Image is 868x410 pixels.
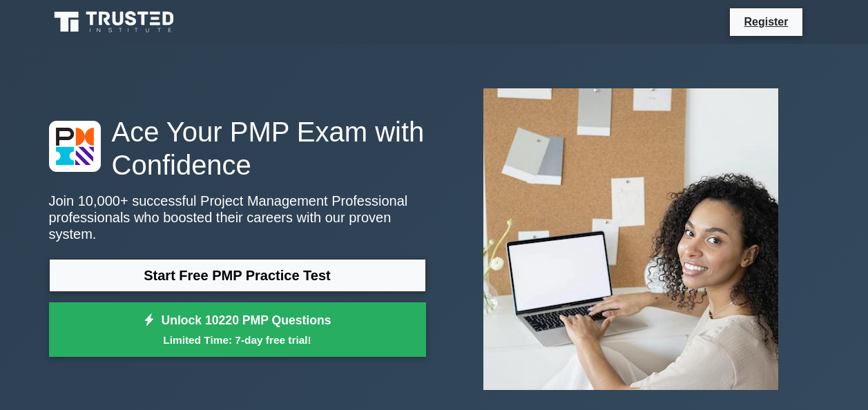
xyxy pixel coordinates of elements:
small: Limited Time: 7-day free trial! [66,332,409,348]
a: Unlock 10220 PMP QuestionsLimited Time: 7-day free trial! [49,302,426,358]
h1: Ace Your PMP Exam with Confidence [49,115,426,182]
a: Start Free PMP Practice Test [49,259,426,292]
a: Register [735,13,796,30]
p: Join 10,000+ successful Project Management Professional professionals who boosted their careers w... [49,193,426,242]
